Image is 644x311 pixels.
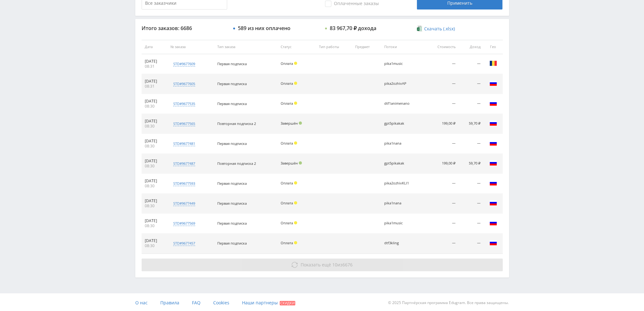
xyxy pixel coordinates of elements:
td: — [459,214,484,233]
img: rus.png [489,219,497,227]
th: Стоимость [425,40,459,54]
img: rus.png [489,99,497,107]
div: 08:30 [145,243,164,248]
div: gpt5pikakak [384,161,413,165]
div: std#9677569 [173,221,195,226]
td: 59,70 ₽ [459,114,484,134]
span: Первая подписка [217,101,247,106]
td: — [425,54,459,74]
td: — [459,134,484,154]
span: Показать ещё [301,262,331,268]
div: pika1music [384,62,413,66]
td: 59,70 ₽ [459,154,484,174]
th: Дата [142,40,168,54]
span: Оплата [281,240,293,245]
td: — [425,134,459,154]
th: Доход [459,40,484,54]
td: — [425,94,459,114]
th: Тип работы [316,40,352,54]
th: Статус [277,40,316,54]
div: [DATE] [145,198,164,203]
td: — [459,233,484,253]
span: Оплата [281,221,293,225]
div: dtf3kling [384,241,413,245]
a: Скачать (.xlsx) [417,26,455,32]
img: rus.png [489,119,497,127]
td: — [459,174,484,194]
span: Холд [294,82,297,85]
span: Холд [294,221,297,224]
td: — [425,233,459,253]
div: [DATE] [145,59,164,64]
img: rou.png [489,59,497,67]
span: Первая подписка [217,241,247,246]
div: std#9677487 [173,161,195,166]
div: [DATE] [145,178,164,183]
span: Оплата [281,201,293,205]
div: 08:31 [145,64,164,69]
div: 08:30 [145,223,164,228]
div: pika2ozhivKLI1 [384,181,413,185]
span: 6676 [342,262,353,268]
img: xlsx [417,25,422,32]
button: Показать ещё 10из6676 [142,258,503,271]
div: [DATE] [145,119,164,124]
span: Первая подписка [217,141,247,146]
div: [DATE] [145,218,164,223]
div: std#9677605 [173,81,195,86]
span: Cookies [213,300,229,306]
div: [DATE] [145,238,164,243]
img: rus.png [489,239,497,246]
td: — [459,194,484,214]
span: Завершён [281,121,298,126]
img: rus.png [489,179,497,187]
img: rus.png [489,159,497,167]
span: Холд [294,201,297,204]
div: std#9677449 [173,201,195,206]
div: gpt5pikakak [384,121,413,126]
span: Повторная подписка 2 [217,161,256,166]
div: 08:30 [145,144,164,149]
td: — [425,194,459,214]
span: О нас [135,300,148,306]
div: 08:30 [145,104,164,109]
td: — [425,74,459,94]
div: 08:30 [145,203,164,208]
span: Первая подписка [217,61,247,66]
th: Потоки [381,40,425,54]
span: Первая подписка [217,201,247,206]
span: Оплаченные заказы [325,1,379,7]
div: std#9677593 [173,181,195,186]
span: Холд [294,181,297,184]
th: Тип заказа [214,40,277,54]
div: pika2ozhivAP [384,82,413,86]
div: 83 967,70 ₽ дохода [330,25,376,31]
span: Повторная подписка 2 [217,121,256,126]
td: 199,00 ₽ [425,154,459,174]
div: [DATE] [145,139,164,144]
span: Холд [294,241,297,244]
div: [DATE] [145,99,164,104]
span: Первая подписка [217,81,247,86]
span: Скидки [280,301,295,305]
div: pika1nana [384,141,413,146]
div: 08:30 [145,124,164,129]
span: Оплата [281,81,293,86]
span: Холд [294,62,297,65]
div: pika1music [384,221,413,225]
div: std#9677609 [173,61,195,66]
span: Первая подписка [217,181,247,186]
img: rus.png [489,79,497,87]
div: Итого заказов: 6686 [142,25,227,31]
span: FAQ [192,300,201,306]
td: — [425,214,459,233]
span: Первая подписка [217,221,247,226]
div: 589 из них оплачено [238,25,290,31]
span: Оплата [281,101,293,106]
th: Предмет [352,40,381,54]
div: std#9677565 [173,121,195,126]
td: — [425,174,459,194]
div: std#9677457 [173,241,195,246]
th: № заказа [167,40,214,54]
span: из [301,262,353,268]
